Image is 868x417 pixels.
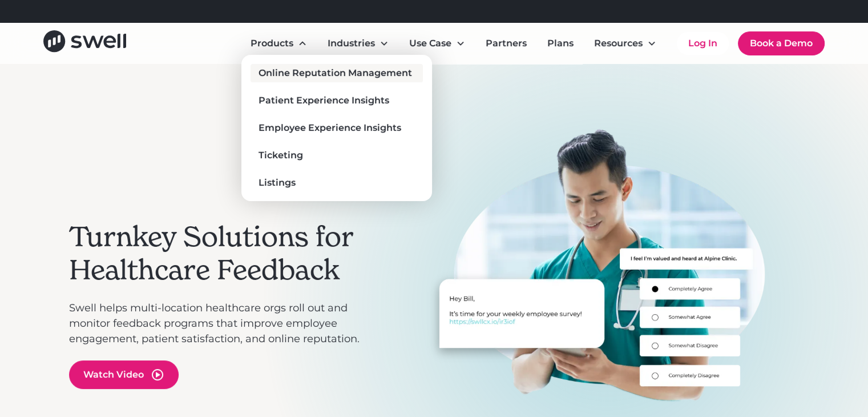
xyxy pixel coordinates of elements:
div: Use Case [400,32,474,55]
div: Listings [259,176,296,190]
div: Ticketing [259,149,303,162]
a: Listings [251,174,423,192]
div: Online Reputation Management [259,66,412,80]
div: Watch Video [83,368,144,382]
a: Book a Demo [738,31,825,55]
div: Patient Experience Insights [259,94,389,107]
a: Online Reputation Management [251,64,423,82]
div: Industries [318,32,398,55]
a: home [43,30,126,56]
a: Ticketing [251,146,423,165]
div: Industries [328,37,375,50]
iframe: Chat Widget [673,294,868,417]
a: Employee Experience Insights [251,119,423,137]
a: Plans [538,32,583,55]
a: Partners [477,32,536,55]
a: Patient Experience Insights [251,91,423,110]
nav: Products [241,55,432,201]
div: Use Case [409,37,451,50]
div: Employee Experience Insights [259,121,401,135]
div: Resources [594,37,643,50]
h2: Turnkey Solutions for Healthcare Feedback [69,220,377,286]
p: Swell helps multi-location healthcare orgs roll out and monitor feedback programs that improve em... [69,300,377,347]
div: Resources [585,32,665,55]
div: Products [251,37,293,50]
div: Products [241,32,316,55]
a: open lightbox [69,360,179,389]
a: Log In [677,32,729,55]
